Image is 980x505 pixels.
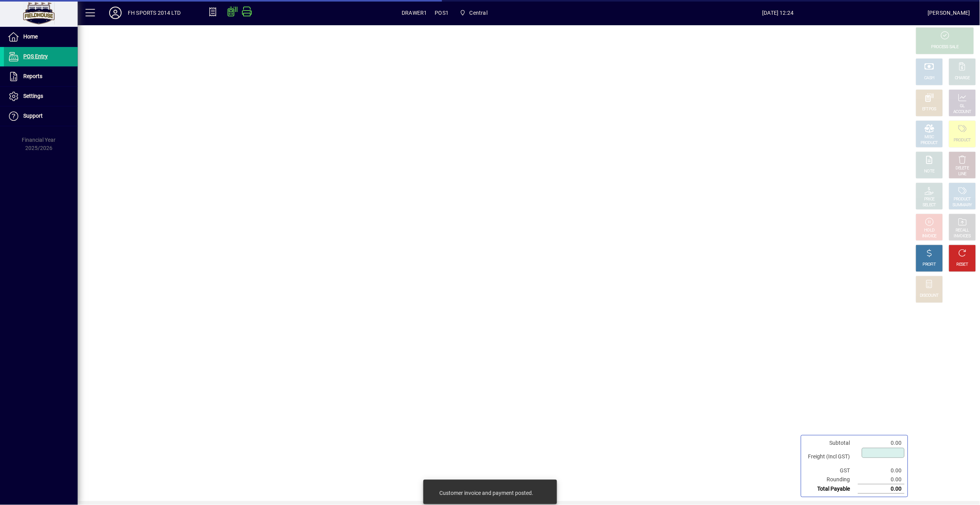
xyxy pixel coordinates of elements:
a: Reports [4,67,78,86]
div: PRICE [924,197,935,202]
div: GL [960,103,965,109]
div: ACCOUNT [954,109,971,115]
div: Customer invoice and payment posted. [439,489,533,497]
div: HOLD [924,228,935,233]
td: 0.00 [858,466,905,475]
div: [PERSON_NAME] [928,7,970,19]
td: Freight (Incl GST) [804,448,858,466]
span: DRAWER1 [402,7,427,19]
div: PRODUCT [921,140,938,146]
div: RESET [957,262,968,268]
div: RECALL [956,228,970,233]
div: EFTPOS [923,106,937,112]
button: Profile [103,6,128,20]
div: PRODUCT [954,197,971,202]
span: POS Entry [23,53,48,59]
div: PROCESS SALE [931,44,959,50]
span: Central [470,7,487,19]
div: INVOICES [954,233,971,239]
a: Settings [4,87,78,106]
td: Total Payable [804,484,858,494]
td: Rounding [804,475,858,484]
td: 0.00 [858,475,905,484]
div: SUMMARY [953,202,972,208]
div: PRODUCT [954,138,971,143]
td: 0.00 [858,484,905,494]
td: 0.00 [858,439,905,448]
span: Home [23,33,38,40]
span: Reports [23,73,42,79]
a: Support [4,106,78,126]
div: NOTE [924,169,935,174]
div: INVOICE [922,233,936,239]
div: LINE [959,171,966,177]
div: CASH [924,75,935,81]
span: POS1 [435,7,449,19]
span: Settings [23,93,43,99]
div: CHARGE [955,75,970,81]
span: Central [456,6,491,20]
div: MISC [925,134,934,140]
td: GST [804,466,858,475]
span: [DATE] 12:24 [628,7,928,19]
div: DELETE [956,165,969,171]
div: FH SPORTS 2014 LTD [128,7,181,19]
span: Support [23,113,43,119]
td: Subtotal [804,439,858,448]
div: DISCOUNT [920,293,939,299]
div: SELECT [923,202,936,208]
a: Home [4,27,78,47]
div: PROFIT [923,262,936,268]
